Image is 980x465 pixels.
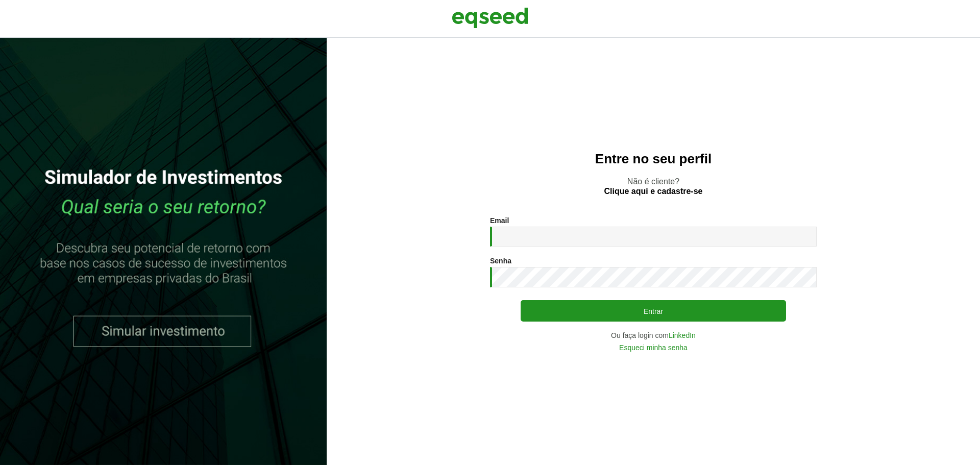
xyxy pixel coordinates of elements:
[490,332,817,339] div: Ou faça login com
[604,187,703,195] a: Clique aqui e cadastre-se
[452,5,528,31] img: EqSeed Logo
[347,177,960,196] p: Não é cliente?
[347,152,960,166] h2: Entre no seu perfil
[521,300,786,322] button: Entrar
[490,217,509,224] label: Email
[619,344,688,351] a: Esqueci minha senha
[669,332,696,339] a: LinkedIn
[490,257,511,264] label: Senha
